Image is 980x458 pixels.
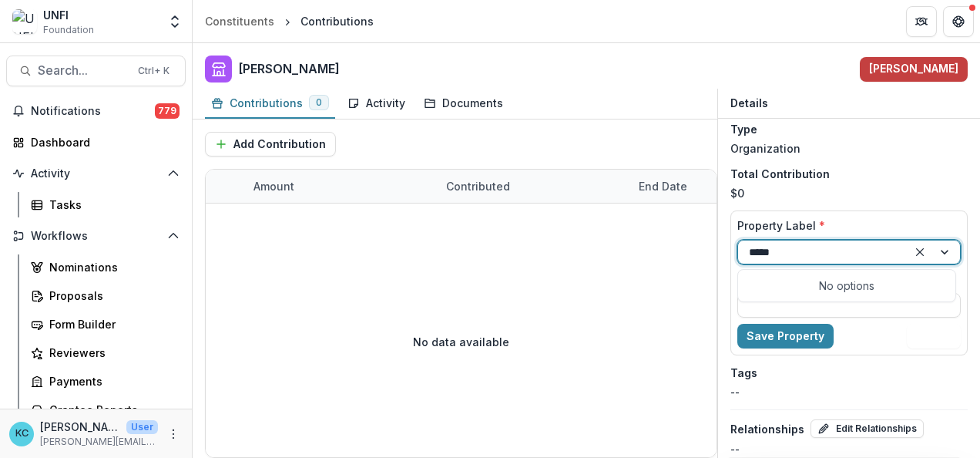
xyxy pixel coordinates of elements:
[49,316,173,332] div: Form Builder
[907,324,961,349] button: delete
[629,178,696,194] div: End Date
[49,259,173,275] div: Nominations
[25,192,186,217] a: Tasks
[25,340,186,365] a: Reviewers
[49,402,173,418] div: Grantee Reports
[31,105,155,118] span: Notifications
[730,121,757,137] p: Type
[25,397,186,423] a: Grantee Reports
[730,365,757,381] p: Tags
[40,435,158,449] p: [PERSON_NAME][EMAIL_ADDRESS][PERSON_NAME][DOMAIN_NAME]
[413,334,509,350] p: No data available
[418,89,509,119] a: Documents
[164,425,183,443] button: More
[741,273,953,298] div: No options
[205,13,274,29] div: Constituents
[629,170,822,203] div: End Date
[730,166,830,182] p: Total Contribution
[135,62,173,79] div: Ctrl + K
[737,217,951,234] label: Property Label
[437,170,629,203] div: Contributed
[316,97,322,108] span: 0
[737,324,834,349] button: Save Property
[238,62,340,76] h2: [PERSON_NAME]
[300,13,374,29] div: Contributions
[911,243,929,261] div: Clear selected options
[437,178,519,194] div: Contributed
[25,312,186,337] a: Form Builder
[730,421,804,437] p: Relationships
[6,99,186,123] button: Notifications779
[730,384,740,400] p: --
[25,254,186,280] a: Nominations
[155,103,180,119] span: 779
[164,6,186,37] button: Open entity switcher
[6,56,186,86] button: Search...
[25,283,186,308] a: Proposals
[244,178,304,194] div: amount
[341,92,411,114] div: Activity
[15,429,29,439] div: Kristine Creveling
[906,6,937,37] button: Partners
[31,230,161,243] span: Workflows
[943,6,974,37] button: Get Help
[6,224,186,248] button: Open Workflows
[126,420,158,434] p: User
[418,92,509,114] div: Documents
[49,345,173,361] div: Reviewers
[43,7,94,23] div: UNFI
[199,10,280,32] a: Constituents
[341,89,411,119] a: Activity
[31,134,173,150] div: Dashboard
[730,441,740,457] p: --
[49,197,173,213] div: Tasks
[730,140,800,157] p: Organization
[43,23,94,37] span: Foundation
[6,130,186,155] a: Dashboard
[31,167,161,180] span: Activity
[730,95,768,112] p: Details
[244,170,437,203] div: amount
[811,419,924,438] button: Edit Relationships
[49,288,173,304] div: Proposals
[12,9,37,34] img: UNFI
[49,373,173,389] div: Payments
[38,63,129,78] span: Search...
[25,369,186,394] a: Payments
[730,185,744,201] p: $0
[860,57,968,82] button: [PERSON_NAME]
[199,10,380,32] nav: breadcrumb
[205,89,335,119] a: Contributions0
[230,95,303,111] div: Contributions
[40,419,120,435] p: [PERSON_NAME]
[205,132,336,157] button: Add Contribution
[6,161,186,186] button: Open Activity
